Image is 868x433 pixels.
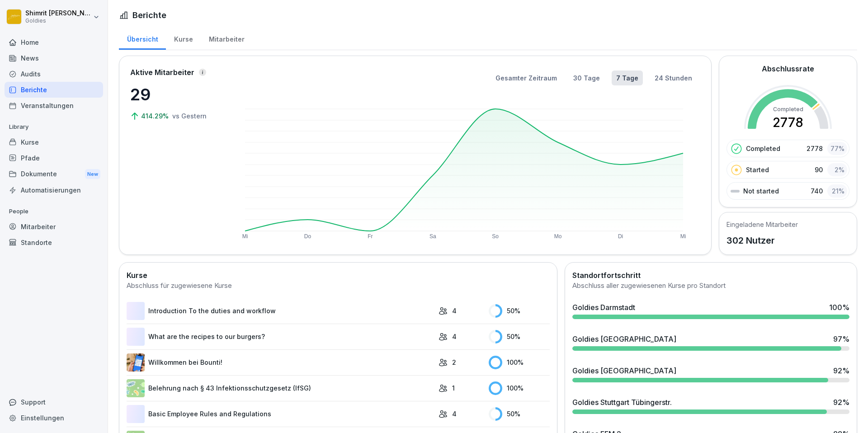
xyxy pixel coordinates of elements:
div: 100 % [489,381,550,395]
a: Belehrung nach § 43 Infektionsschutzgesetz (IfSG) [127,379,434,397]
a: News [5,50,103,66]
p: 90 [815,165,823,174]
div: 100 % [489,356,550,369]
p: 740 [811,186,823,196]
button: 7 Tage [612,71,643,85]
div: Goldies Darmstadt [572,302,635,313]
div: Goldies Stuttgart Tübingerstr. [572,397,672,408]
button: 30 Tage [569,71,604,85]
a: Kurse [166,27,201,50]
h1: Berichte [132,9,166,21]
p: 2778 [807,144,823,153]
a: Automatisierungen [5,182,103,198]
div: 77 % [827,142,847,155]
p: Shimrit [PERSON_NAME] [25,9,91,17]
p: 4 [452,332,457,341]
a: Goldies Darmstadt100% [569,298,853,323]
div: 50 % [489,330,550,344]
p: 4 [452,306,457,315]
p: Not started [743,186,779,196]
div: Abschluss aller zugewiesenen Kurse pro Standort [572,281,849,291]
p: Goldies [25,18,91,24]
div: 2 % [827,163,847,176]
a: What are the recipes to our burgers? [127,328,434,346]
a: Pfade [5,150,103,166]
div: Dokumente [5,166,103,183]
a: DokumenteNew [5,166,103,183]
a: Veranstaltungen [5,98,103,113]
text: So [492,233,499,240]
div: 92 % [833,397,849,408]
div: 92 % [833,365,849,376]
div: 50 % [489,407,550,421]
img: eeyzhgsrb1oapoggjvfn01rs.png [127,379,145,397]
div: New [85,169,100,179]
div: 100 % [829,302,849,313]
p: Aktive Mitarbeiter [130,67,194,78]
h2: Standortfortschritt [572,270,849,281]
h5: Eingeladene Mitarbeiter [726,220,798,229]
p: 29 [130,82,221,107]
a: Basic Employee Rules and Regulations [127,405,434,423]
p: Completed [746,144,780,153]
div: 97 % [833,334,849,344]
h2: Abschlussrate [762,63,814,74]
a: Introduction To the duties and workflow [127,302,434,320]
text: Mi [242,233,248,240]
div: Goldies [GEOGRAPHIC_DATA] [572,365,676,376]
text: Sa [429,233,436,240]
div: 50 % [489,304,550,318]
div: Goldies [GEOGRAPHIC_DATA] [572,334,676,344]
div: 21 % [827,184,847,198]
text: Mo [554,233,562,240]
a: Übersicht [119,27,166,50]
div: Abschluss für zugewiesene Kurse [127,281,550,291]
a: Mitarbeiter [201,27,252,50]
button: Gesamter Zeitraum [491,71,561,85]
a: Berichte [5,82,103,98]
p: Started [746,165,769,174]
text: Do [304,233,311,240]
a: Goldies [GEOGRAPHIC_DATA]97% [569,330,853,354]
a: Standorte [5,235,103,250]
p: vs Gestern [172,111,207,121]
text: Fr [368,233,373,240]
p: 4 [452,409,457,419]
a: Home [5,34,103,50]
a: Willkommen bei Bounti! [127,353,434,372]
a: Mitarbeiter [5,219,103,235]
p: People [5,204,103,219]
a: Goldies Stuttgart Tübingerstr.92% [569,393,853,418]
div: Support [5,394,103,410]
p: 1 [452,383,455,393]
text: Di [618,233,623,240]
p: 2 [452,358,456,367]
a: Einstellungen [5,410,103,426]
a: Kurse [5,134,103,150]
p: 302 Nutzer [726,234,798,247]
button: 24 Stunden [650,71,697,85]
img: xgfduithoxxyhirrlmyo7nin.png [127,353,145,372]
a: Goldies [GEOGRAPHIC_DATA]92% [569,362,853,386]
p: 414.29% [141,111,170,121]
h2: Kurse [127,270,550,281]
text: Mi [680,233,686,240]
p: Library [5,120,103,134]
a: Audits [5,66,103,82]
